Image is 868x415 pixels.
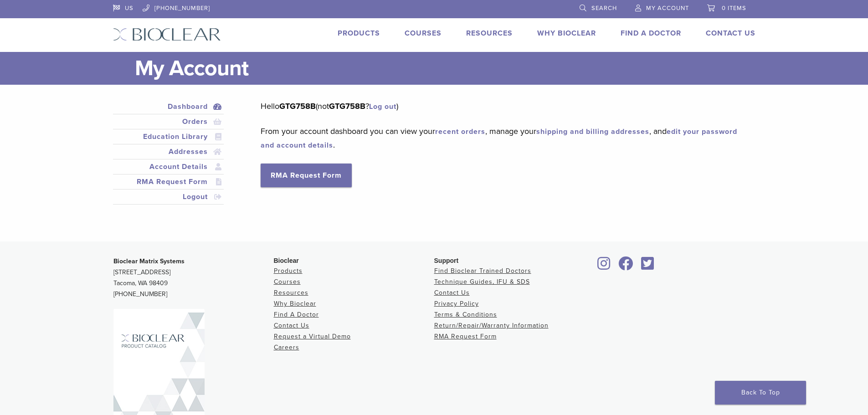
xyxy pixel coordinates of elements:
[115,101,222,112] a: Dashboard
[434,267,531,275] a: Find Bioclear Trained Doctors
[274,343,299,351] a: Careers
[434,300,479,307] a: Privacy Policy
[274,289,308,297] a: Resources
[274,257,299,264] span: Bioclear
[434,311,497,318] a: Terms & Conditions
[621,29,681,38] a: Find A Doctor
[369,102,396,111] a: Log out
[434,278,530,286] a: Technique Guides, IFU & SDS
[113,99,224,215] nav: Account pages
[115,191,222,202] a: Logout
[434,257,459,264] span: Support
[537,29,596,38] a: Why Bioclear
[466,29,513,38] a: Resources
[595,262,614,271] a: Bioclear
[274,300,316,307] a: Why Bioclear
[722,5,746,12] span: 0 items
[616,262,637,271] a: Bioclear
[536,127,649,136] a: shipping and billing addresses
[115,116,222,127] a: Orders
[715,381,806,405] a: Back To Top
[113,257,185,265] strong: Bioclear Matrix Systems
[434,289,470,297] a: Contact Us
[646,5,689,12] span: My Account
[113,28,221,41] img: Bioclear
[338,29,380,38] a: Products
[434,333,497,340] a: RMA Request Form
[279,101,316,111] strong: GTG758B
[434,322,549,329] a: Return/Repair/Warranty Information
[261,99,741,113] p: Hello (not ? )
[405,29,442,38] a: Courses
[435,127,485,136] a: recent orders
[274,267,303,275] a: Products
[113,256,274,300] p: [STREET_ADDRESS] Tacoma, WA 98409 [PHONE_NUMBER]
[261,164,352,187] a: RMA Request Form
[274,333,351,340] a: Request a Virtual Demo
[274,311,319,318] a: Find A Doctor
[261,124,741,152] p: From your account dashboard you can view your , manage your , and .
[115,176,222,187] a: RMA Request Form
[135,52,755,85] h1: My Account
[706,29,755,38] a: Contact Us
[274,278,301,286] a: Courses
[115,146,222,157] a: Addresses
[274,322,309,329] a: Contact Us
[115,161,222,172] a: Account Details
[591,5,617,12] span: Search
[329,101,365,111] strong: GTG758B
[115,131,222,142] a: Education Library
[638,262,657,271] a: Bioclear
